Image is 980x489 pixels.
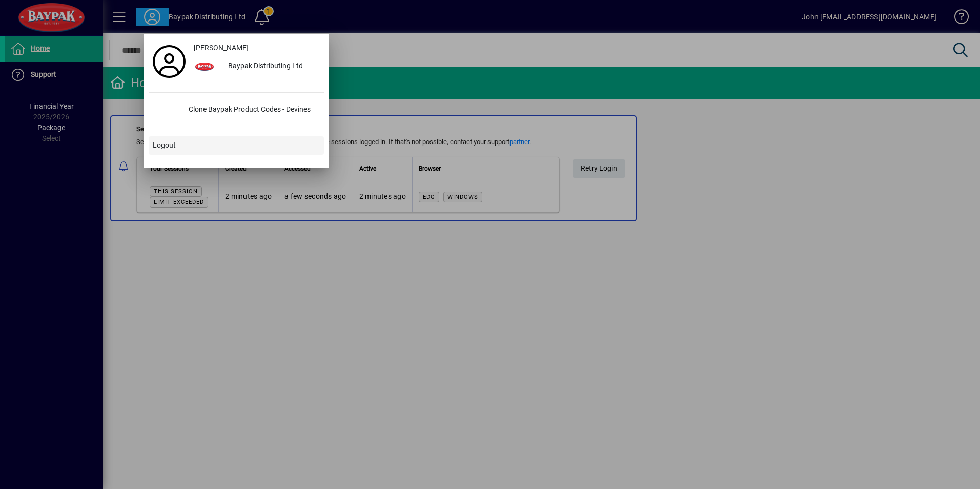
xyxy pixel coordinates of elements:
div: Clone Baypak Product Codes - Devines [180,101,324,119]
div: Baypak Distributing Ltd [220,57,324,76]
button: Baypak Distributing Ltd [190,57,324,76]
button: Clone Baypak Product Codes - Devines [149,101,324,119]
span: Logout [153,140,176,151]
a: Profile [149,52,190,71]
button: Logout [149,136,324,155]
span: [PERSON_NAME] [194,43,249,53]
a: [PERSON_NAME] [190,39,324,57]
